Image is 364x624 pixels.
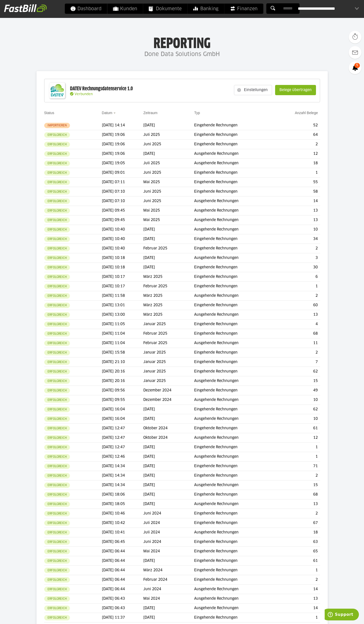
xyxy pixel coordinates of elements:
td: Ausgehende Rechnungen [194,480,275,490]
td: Ausgehende Rechnungen [194,585,275,594]
td: Eingehende Rechnungen [194,272,275,282]
td: 58 [275,187,320,196]
sl-badge: Erfolgreich [44,359,70,365]
td: [DATE] 10:42 [102,518,144,528]
sl-badge: Erfolgreich [44,388,70,393]
td: [DATE] [143,263,194,272]
td: [DATE] 19:06 [102,140,144,149]
td: [DATE] 10:17 [102,272,144,282]
a: Zeitraum [143,111,157,115]
td: Februar 2024 [143,575,194,585]
td: Eingehende Rechnungen [194,490,275,499]
span: 5 [354,63,360,68]
td: Eingehende Rechnungen [194,140,275,149]
td: 62 [275,367,320,376]
td: 30 [275,263,320,272]
sl-badge: Erfolgreich [44,539,70,545]
td: Ausgehende Rechnungen [194,149,275,159]
span: Dokumente [149,4,182,14]
td: 13 [275,206,320,215]
td: [DATE] 11:58 [102,291,144,301]
td: [DATE] 10:40 [102,244,144,253]
td: [DATE] 19:05 [102,159,144,168]
img: sort_desc.gif [113,113,117,114]
td: Eingehende Rechnungen [194,537,275,547]
td: Oktober 2024 [143,433,194,443]
sl-badge: Erfolgreich [44,208,70,213]
td: 13 [275,499,320,509]
td: [DATE] 12:47 [102,433,144,443]
sl-badge: Erfolgreich [44,293,70,299]
sl-badge: Erfolgreich [44,606,70,611]
td: 2 [275,291,320,301]
td: Ausgehende Rechnungen [194,159,275,168]
td: 18 [275,159,320,168]
td: [DATE] 10:40 [102,225,144,234]
td: [DATE] 14:14 [102,121,144,130]
sl-badge: Erfolgreich [44,189,70,194]
td: Juli 2025 [143,130,194,140]
td: [DATE] [143,471,194,480]
td: Ausgehende Rechnungen [194,253,275,263]
td: Ausgehende Rechnungen [194,310,275,320]
td: [DATE] 10:18 [102,263,144,272]
td: Juli 2025 [143,159,194,168]
td: [DATE] 18:05 [102,499,144,509]
sl-badge: Erfolgreich [44,161,70,166]
td: 10 [275,225,320,234]
sl-badge: Erfolgreich [44,558,70,564]
td: Eingehende Rechnungen [194,187,275,196]
td: Ausgehende Rechnungen [194,395,275,405]
td: [DATE] 11:37 [102,613,144,622]
td: Eingehende Rechnungen [194,130,275,140]
sl-badge: Erfolgreich [44,246,70,251]
td: [DATE] 13:01 [102,301,144,310]
td: Ausgehende Rechnungen [194,452,275,462]
td: [DATE] 10:46 [102,509,144,518]
td: Eingehende Rechnungen [194,348,275,357]
td: [DATE] 14:34 [102,462,144,471]
td: Eingehende Rechnungen [194,471,275,480]
td: 10 [275,414,320,424]
td: 55 [275,178,320,187]
td: Mai 2024 [143,547,194,556]
td: [DATE] 06:43 [102,604,144,613]
sl-badge: Erfolgreich [44,501,70,507]
td: 15 [275,376,320,386]
td: [DATE] 18:06 [102,490,144,499]
span: Dashboard [70,4,101,14]
td: Eingehende Rechnungen [194,329,275,338]
sl-badge: Erfolgreich [44,180,70,185]
td: 64 [275,130,320,140]
td: Dezember 2024 [143,395,194,405]
td: Eingehende Rechnungen [194,462,275,471]
sl-badge: Erfolgreich [44,492,70,497]
td: [DATE] 10:40 [102,234,144,244]
td: [DATE] 10:41 [102,528,144,537]
div: DATEV Rechnungsdatenservice 1.0 [70,85,133,92]
td: Eingehende Rechnungen [194,509,275,518]
td: März 2024 [143,566,194,575]
td: 68 [275,490,320,499]
td: [DATE] 09:01 [102,168,144,178]
td: [DATE] [143,462,194,471]
td: 62 [275,405,320,414]
td: [DATE] 07:11 [102,178,144,187]
td: 13 [275,594,320,604]
td: [DATE] 07:10 [102,187,144,196]
td: [DATE] [143,604,194,613]
sl-button: Einstellungen [234,85,272,95]
td: Juni 2025 [143,168,194,178]
td: Ausgehende Rechnungen [194,604,275,613]
td: Ausgehende Rechnungen [194,528,275,537]
td: 14 [275,585,320,594]
td: Eingehende Rechnungen [194,178,275,187]
td: März 2025 [143,310,194,320]
td: 6 [275,272,320,282]
sl-badge: Erfolgreich [44,615,70,620]
td: [DATE] 10:18 [102,253,144,263]
td: [DATE] 09:45 [102,206,144,215]
td: März 2025 [143,291,194,301]
td: Eingehende Rechnungen [194,405,275,414]
sl-badge: Erfolgreich [44,217,70,223]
